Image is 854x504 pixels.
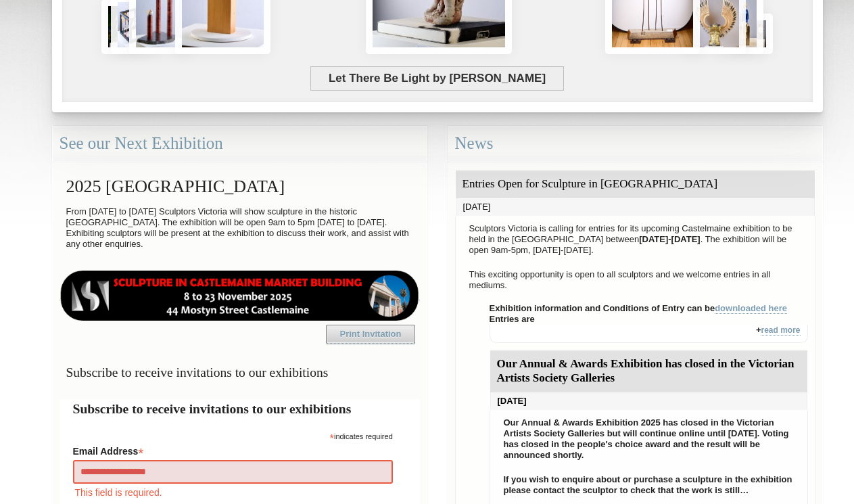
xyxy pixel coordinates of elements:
strong: Exhibition information and Conditions of Entry can be [490,303,788,314]
h3: Subscribe to receive invitations to our exhibitions [60,359,420,386]
div: indicates required [73,429,393,442]
label: Email Address [73,442,393,458]
span: Let There Be Light by [PERSON_NAME] [310,66,563,91]
div: Entries Open for Sculpture in [GEOGRAPHIC_DATA] [456,170,815,198]
a: Print Invitation [326,325,415,344]
p: This exciting opportunity is open to all sculptors and we welcome entries in all mediums. [462,266,808,294]
div: News [448,126,823,162]
p: If you wish to enquire about or purchase a sculpture in the exhibition please contact the sculpto... [497,471,801,499]
div: Our Annual & Awards Exhibition has closed in the Victorian Artists Society Galleries [490,350,807,392]
p: Sculptors Victoria is calling for entries for its upcoming Castelmaine exhibition to be held in t... [462,220,808,259]
p: From [DATE] to [DATE] Sculptors Victoria will show sculpture in the historic [GEOGRAPHIC_DATA]. T... [60,203,420,253]
div: [DATE] [456,198,815,216]
div: See our Next Exhibition [52,126,427,162]
div: [DATE] [490,392,807,410]
div: + [490,325,808,343]
a: downloaded here [715,303,787,314]
h2: Subscribe to receive invitations to our exhibitions [73,399,406,419]
img: castlemaine-ldrbd25v2.png [60,271,420,321]
strong: [DATE]-[DATE] [639,234,701,244]
a: read more [761,325,800,336]
h2: 2025 [GEOGRAPHIC_DATA] [60,170,420,203]
p: Our Annual & Awards Exhibition 2025 has closed in the Victorian Artists Society Galleries but wil... [497,414,801,464]
div: This field is required. [73,485,393,500]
